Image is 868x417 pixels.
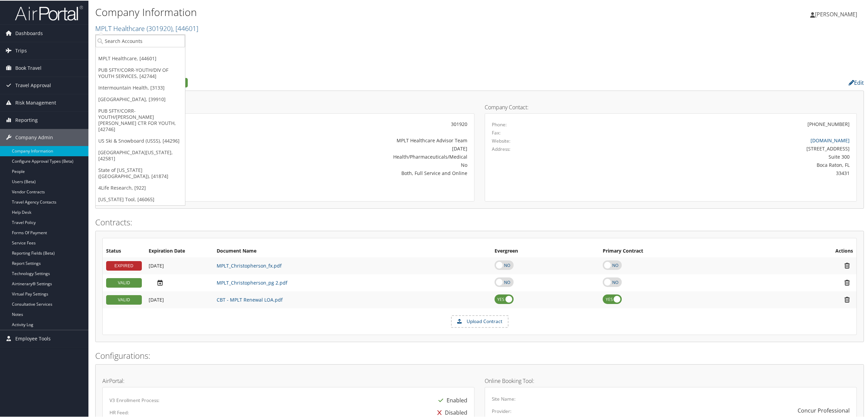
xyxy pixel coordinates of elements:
h4: AirPortal: [102,378,474,383]
div: 33431 [584,169,850,176]
div: [PHONE_NUMBER] [807,120,850,127]
div: Enabled [435,394,467,406]
label: Upload Contract [452,315,508,327]
span: Travel Approval [15,76,51,93]
div: Suite 300 [584,153,850,160]
h2: Configurations: [95,349,864,361]
input: Search Accounts [96,34,185,47]
div: Add/Edit Date [149,296,210,302]
span: Dashboards [15,24,43,41]
a: [GEOGRAPHIC_DATA][US_STATE], [42581] [96,146,185,164]
a: MPLT_Christopherson_pg 2.pdf [217,279,287,285]
div: VALID [106,294,142,304]
span: Reporting [15,111,38,128]
label: HR Feed: [110,408,129,415]
a: PUB SFTY/CORR-YOUTH/[PERSON_NAME] [PERSON_NAME] CTR FOR YOUTH, [42746] [96,105,185,134]
div: Both, Full Service and Online [232,169,467,176]
th: Primary Contract [599,244,769,257]
span: Trips [15,42,27,59]
span: [PERSON_NAME] [815,10,857,17]
div: Add/Edit Date [149,262,210,268]
th: Expiration Date [145,244,213,257]
i: Remove Contract [841,261,853,269]
a: Intermountain Health, [3133] [96,81,185,93]
a: MPLT Healthcare [95,23,198,32]
h4: Account Details: [102,104,474,109]
div: Health/Pharmaceuticals/Medical [232,153,467,160]
label: Website: [492,137,511,144]
i: Remove Contract [841,295,853,303]
span: Risk Management [15,94,56,111]
a: [PERSON_NAME] [810,3,864,24]
label: Fax: [492,129,501,135]
a: CBT - MPLT Renewal LOA.pdf [217,296,283,302]
a: 4Life Research, [922] [96,181,185,193]
h2: Company Profile: [95,76,604,87]
a: Edit [849,78,864,86]
div: EXPIRED [106,260,142,270]
h4: Online Booking Tool: [485,378,857,383]
a: MPLT_Christopherson_fx.pdf [217,262,282,268]
div: [STREET_ADDRESS] [584,144,850,151]
span: [DATE] [149,296,164,302]
a: PUB SFTY/CORR-YOUTH/DIV OF YOUTH SERVICES, [42744] [96,64,185,81]
span: , [ 44601 ] [172,23,198,32]
label: Address: [492,145,511,152]
div: VALID [106,277,142,287]
a: State of [US_STATE] ([GEOGRAPHIC_DATA]), [41874] [96,164,185,181]
a: [GEOGRAPHIC_DATA], [39910] [96,93,185,105]
a: [US_STATE] Tool, [46065] [96,193,185,205]
span: Company Admin [15,128,53,145]
h2: Contracts: [95,216,864,227]
div: 301920 [232,120,467,127]
th: Actions [769,244,856,257]
div: Add/Edit Date [149,278,210,286]
div: Boca Raton, FL [584,161,850,168]
a: [DOMAIN_NAME] [811,137,850,143]
img: airportal-logo.png [15,4,83,20]
th: Status [103,244,145,257]
a: MPLT Healthcare, [44601] [96,52,185,64]
h1: Company Information [95,4,608,19]
a: US Ski & Snowboard (USSS), [44296] [96,134,185,146]
span: Employee Tools [15,330,51,347]
div: MPLT Healthcare Advisor Team [232,136,467,143]
span: ( 301920 ) [147,23,172,32]
div: Concur Professional [798,406,850,414]
i: Remove Contract [841,278,853,286]
div: [DATE] [232,144,467,151]
h4: Company Contact: [485,104,857,109]
label: Phone: [492,121,507,127]
label: Site Name: [492,395,516,402]
th: Document Name [213,244,491,257]
span: Book Travel [15,59,41,76]
span: [DATE] [149,262,164,268]
div: No [232,161,467,168]
th: Evergreen [491,244,600,257]
label: V3 Enrollment Process: [110,396,160,403]
label: Provider: [492,407,512,414]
